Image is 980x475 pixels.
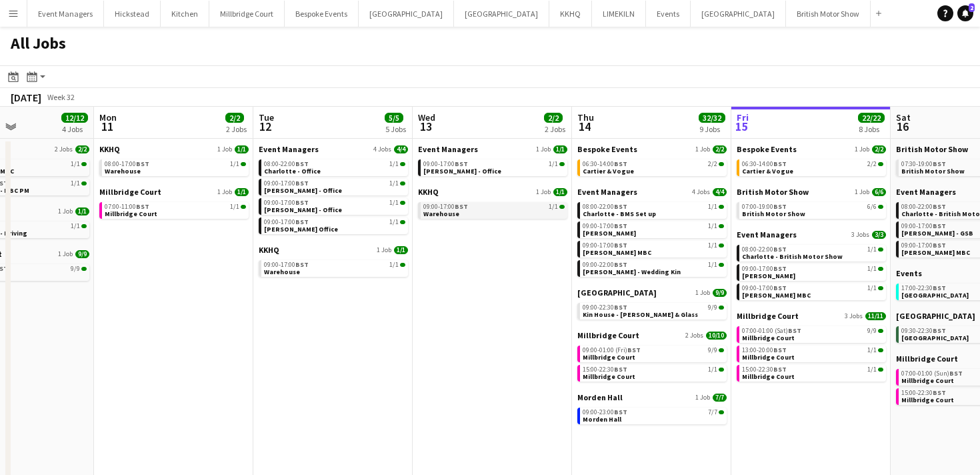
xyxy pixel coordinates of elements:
[418,144,478,154] span: Event Managers
[423,167,501,175] span: Gina - Office
[737,229,886,240] a: Event Managers3 Jobs3/3
[577,392,623,402] span: Morden Hall
[58,207,73,215] span: 1 Job
[583,365,724,380] a: 15:00-22:30BST1/1Millbridge Court
[423,202,565,217] a: 09:00-17:00BST1/1Warehouse
[773,264,787,273] span: BST
[577,288,727,330] div: [GEOGRAPHIC_DATA]1 Job9/909:00-22:30BST9/9Kin House - [PERSON_NAME] & Glass
[901,370,963,377] span: 07:00-01:00 (Sun)
[217,188,232,196] span: 1 Job
[583,159,724,175] a: 06:30-14:00BST2/2Cartier & Vogue
[773,202,787,211] span: BST
[235,188,249,196] span: 1/1
[773,346,787,354] span: BST
[737,311,886,321] a: Millbridge Court3 Jobs11/11
[969,3,975,12] span: 2
[773,245,787,254] span: BST
[264,262,309,268] span: 09:00-17:00
[901,334,969,342] span: Micklefield Hall
[867,347,877,354] span: 1/1
[742,365,883,380] a: 15:00-22:30BST1/1Millbridge Court
[901,223,946,229] span: 09:00-17:00
[385,113,403,123] span: 5/5
[901,242,946,249] span: 09:00-17:00
[264,199,309,206] span: 09:00-17:00
[455,202,468,211] span: BST
[549,161,558,167] span: 1/1
[295,198,309,207] span: BST
[708,242,717,249] span: 1/1
[872,231,886,239] span: 3/3
[855,188,869,196] span: 1 Job
[583,304,627,311] span: 09:00-22:30
[418,111,435,123] span: Wed
[737,229,797,240] span: Event Managers
[708,161,717,167] span: 2/2
[742,264,883,280] a: 09:00-17:00BST1/1[PERSON_NAME]
[259,111,274,123] span: Tue
[99,144,120,154] span: KKHQ
[742,209,805,218] span: British Motor Show
[577,111,594,123] span: Thu
[259,245,408,255] a: KKHQ1 Job1/1
[742,285,787,292] span: 09:00-17:00
[867,161,877,167] span: 2/2
[627,346,641,354] span: BST
[933,326,946,335] span: BST
[209,1,285,27] button: Millbridge Court
[614,241,627,250] span: BST
[264,217,405,233] a: 09:00-17:00BST1/1[PERSON_NAME] Office
[896,187,956,197] span: Event Managers
[865,312,886,320] span: 11/11
[264,180,309,187] span: 09:00-17:00
[536,188,551,196] span: 1 Job
[373,145,391,153] span: 4 Jobs
[742,284,883,299] a: 09:00-17:00BST1/1[PERSON_NAME] MBC
[295,260,309,269] span: BST
[737,187,886,229] div: British Motor Show1 Job6/607:00-19:00BST6/6British Motor Show
[896,354,958,364] span: Millbridge Court
[264,161,309,167] span: 08:00-22:00
[896,311,975,321] span: Micklefield Hall
[867,366,877,373] span: 1/1
[105,203,149,210] span: 07:00-11:00
[418,187,567,197] a: KKHQ1 Job1/1
[264,186,342,195] span: Gina - Office
[933,159,946,168] span: BST
[737,187,809,197] span: British Motor Show
[614,365,627,374] span: BST
[99,144,249,187] div: KKHQ1 Job1/108:00-17:00BST1/1Warehouse
[773,159,787,168] span: BST
[418,144,567,187] div: Event Managers1 Job1/109:00-17:00BST1/1[PERSON_NAME] - Office
[61,113,88,123] span: 12/12
[75,250,89,258] span: 9/9
[285,1,359,27] button: Bespoke Events
[583,268,681,276] span: Gina - Wedding Kin
[614,202,627,211] span: BST
[713,394,727,402] span: 7/7
[592,1,646,27] button: LIMEKILN
[58,250,73,258] span: 1 Job
[394,246,408,254] span: 1/1
[583,241,724,256] a: 09:00-17:00BST1/1[PERSON_NAME] MBC
[583,303,724,318] a: 09:00-22:30BST9/9Kin House - [PERSON_NAME] & Glass
[577,187,727,197] a: Event Managers4 Jobs4/4
[957,5,973,21] a: 2
[99,187,249,197] a: Millbridge Court1 Job1/1
[713,289,727,297] span: 9/9
[44,92,77,102] span: Week 32
[544,113,563,123] span: 2/2
[264,205,342,214] span: Magda - Office
[583,223,627,229] span: 09:00-17:00
[55,145,73,153] span: 2 Jobs
[217,145,232,153] span: 1 Job
[11,91,41,104] div: [DATE]
[773,365,787,374] span: BST
[742,246,787,253] span: 08:00-22:00
[389,219,399,225] span: 1/1
[549,203,558,210] span: 1/1
[225,113,244,123] span: 2/2
[708,409,717,416] span: 7/7
[99,111,117,123] span: Mon
[577,144,727,187] div: Bespoke Events1 Job2/206:30-14:00BST2/2Cartier & Vogue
